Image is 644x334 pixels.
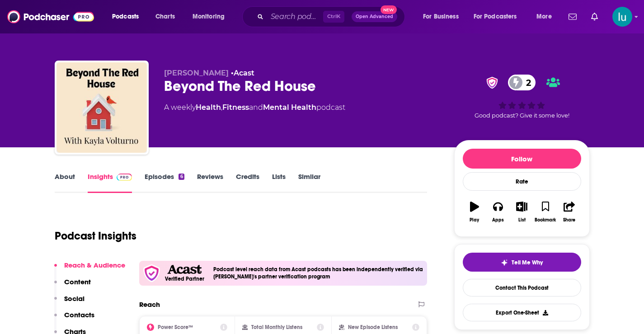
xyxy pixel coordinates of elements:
[186,9,236,24] button: open menu
[352,11,397,22] button: Open AdvancedNew
[64,278,91,286] p: Content
[213,266,424,280] h4: Podcast level reach data from Acast podcasts has been independently verified via [PERSON_NAME]'s ...
[508,75,536,90] a: 2
[54,261,125,278] button: Reach & Audience
[64,310,94,319] p: Contacts
[463,172,581,191] div: Rate
[454,69,590,125] div: verified Badge2Good podcast? Give it some love!
[64,261,125,269] p: Reach & Audience
[193,10,225,23] span: Monitoring
[64,294,85,303] p: Social
[143,264,160,282] img: verfied icon
[179,174,184,180] div: 6
[263,103,316,112] a: Mental Health
[512,259,543,266] span: Tell Me Why
[56,62,147,153] img: Beyond The Red House
[55,229,136,243] h1: Podcast Insights
[7,8,94,25] img: Podchaser - Follow, Share and Rate Podcasts
[54,294,85,311] button: Social
[164,69,229,77] span: [PERSON_NAME]
[463,279,581,296] a: Contact This Podcast
[417,9,470,24] button: open menu
[88,172,132,193] a: InsightsPodchaser Pro
[272,172,286,193] a: Lists
[165,276,204,282] h5: Verified Partner
[468,9,530,24] button: open menu
[474,10,517,23] span: For Podcasters
[518,217,526,223] div: List
[484,77,501,89] img: verified Badge
[196,103,221,112] a: Health
[106,9,150,24] button: open menu
[475,112,569,119] span: Good podcast? Give it some love!
[557,196,581,228] button: Share
[234,69,254,77] a: Acast
[267,9,323,24] input: Search podcasts, credits, & more...
[197,172,223,193] a: Reviews
[423,10,459,23] span: For Business
[236,172,259,193] a: Credits
[381,5,397,14] span: New
[530,9,563,24] button: open menu
[492,217,504,223] div: Apps
[510,196,533,228] button: List
[463,196,486,228] button: Play
[249,103,263,112] span: and
[222,103,249,112] a: Fitness
[463,253,581,272] button: tell me why sparkleTell Me Why
[348,324,398,330] h2: New Episode Listens
[112,10,139,23] span: Podcasts
[536,10,552,23] span: More
[251,6,414,27] div: Search podcasts, credits, & more...
[155,10,175,23] span: Charts
[167,265,202,274] img: Acast
[517,75,536,90] span: 2
[117,174,132,181] img: Podchaser Pro
[535,217,556,223] div: Bookmark
[55,172,75,193] a: About
[231,69,254,77] span: •
[534,196,557,228] button: Bookmark
[501,259,508,266] img: tell me why sparkle
[251,324,302,330] h2: Total Monthly Listens
[164,102,345,113] div: A weekly podcast
[298,172,320,193] a: Similar
[565,9,580,24] a: Show notifications dropdown
[612,7,632,27] button: Show profile menu
[356,14,393,19] span: Open Advanced
[54,310,94,327] button: Contacts
[612,7,632,27] img: User Profile
[221,103,222,112] span: ,
[612,7,632,27] span: Logged in as lusodano
[463,304,581,321] button: Export One-Sheet
[486,196,510,228] button: Apps
[463,149,581,169] button: Follow
[54,278,91,294] button: Content
[563,217,575,223] div: Share
[470,217,479,223] div: Play
[150,9,180,24] a: Charts
[139,300,160,309] h2: Reach
[145,172,184,193] a: Episodes6
[588,9,602,24] a: Show notifications dropdown
[323,11,344,23] span: Ctrl K
[158,324,193,330] h2: Power Score™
